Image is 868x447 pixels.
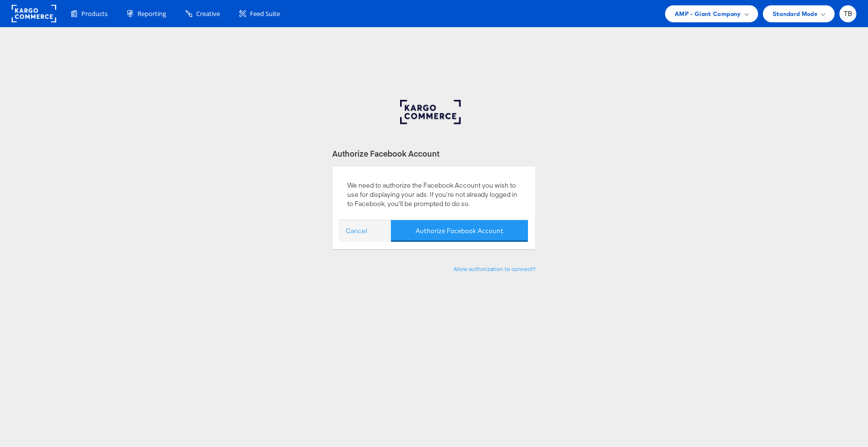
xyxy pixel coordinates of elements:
[675,9,741,19] span: AMP - Giant Company
[196,9,220,18] span: Creative
[332,148,536,159] div: Authorize Facebook Account
[81,9,108,18] span: Products
[391,220,528,242] button: Authorize Facebook Account
[346,226,367,236] a: Cancel
[250,9,280,18] span: Feed Suite
[347,181,521,208] p: We need to authorize the Facebook Account you wish to use for displaying your ads. If you’re not ...
[138,9,166,18] span: Reporting
[844,11,852,17] span: TB
[773,9,818,19] span: Standard Mode
[453,265,536,272] a: Allow authorization to connect?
